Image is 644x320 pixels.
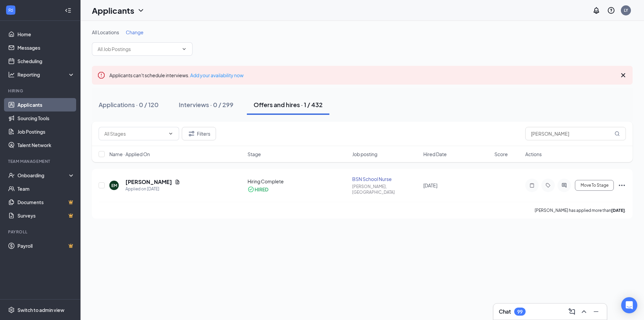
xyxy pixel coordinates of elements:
div: Open Intercom Messenger [621,297,637,313]
div: Interviews · 0 / 299 [179,100,233,109]
a: DocumentsCrown [17,195,75,209]
svg: Analysis [8,71,15,78]
a: Scheduling [17,54,75,68]
svg: Ellipses [618,181,626,189]
div: Hiring [8,88,73,94]
span: Applicants can't schedule interviews. [109,72,244,78]
div: Switch to admin view [17,307,64,313]
svg: CheckmarkCircle [248,186,254,193]
a: Team [17,182,75,195]
div: Offers and hires · 1 / 432 [254,100,323,109]
svg: QuestionInfo [607,6,615,14]
span: Name · Applied On [109,151,150,157]
svg: ChevronUp [580,308,588,316]
div: 99 [517,309,523,315]
svg: Note [528,183,536,188]
div: LY [624,7,628,13]
a: Sourcing Tools [17,111,75,125]
a: Home [17,28,75,41]
div: Applications · 0 / 120 [99,100,159,109]
button: ComposeMessage [567,306,577,317]
input: Search in offers and hires [525,127,626,140]
p: [PERSON_NAME] has applied more than . [535,208,626,213]
div: BSN School Nurse [352,176,419,182]
h1: Applicants [92,5,134,16]
svg: ComposeMessage [568,308,576,316]
span: Score [494,151,508,157]
b: [DATE] [611,208,625,213]
span: Actions [525,151,542,157]
svg: Notifications [592,6,600,14]
div: Hiring Complete [248,178,348,185]
input: All Job Postings [98,45,179,53]
div: Applied on [DATE] [125,186,180,192]
div: Reporting [17,71,75,78]
svg: ChevronDown [181,46,187,52]
svg: MagnifyingGlass [614,131,620,136]
button: Move To Stage [575,180,614,191]
svg: Cross [619,71,627,79]
button: ChevronUp [579,306,589,317]
div: Payroll [8,229,73,235]
input: All Stages [104,130,165,137]
h3: Chat [499,308,511,315]
button: Minimize [591,306,601,317]
svg: Collapse [65,7,71,14]
svg: Minimize [592,308,600,316]
div: HIRED [255,186,268,193]
span: Change [126,29,144,35]
span: Stage [248,151,261,157]
svg: Settings [8,307,15,313]
span: Job posting [352,151,377,157]
svg: WorkstreamLogo [7,7,14,13]
div: Team Management [8,158,73,164]
span: Move To Stage [581,183,608,188]
svg: Filter [187,130,196,138]
a: Talent Network [17,138,75,152]
a: Add your availability now [190,72,244,78]
a: PayrollCrown [17,239,75,253]
span: [DATE] [423,182,437,188]
svg: Error [97,71,105,79]
div: Onboarding [17,172,69,179]
div: EM [111,183,117,188]
span: All Locations [92,29,119,35]
button: Filter Filters [182,127,216,140]
svg: UserCheck [8,172,15,179]
svg: Document [175,179,180,185]
a: Applicants [17,98,75,111]
svg: ChevronDown [137,6,145,14]
svg: ChevronDown [168,131,173,136]
h5: [PERSON_NAME] [125,178,172,186]
a: SurveysCrown [17,209,75,222]
div: [PERSON_NAME], [GEOGRAPHIC_DATA] [352,184,419,195]
svg: ActiveChat [560,183,568,188]
svg: Tag [544,183,552,188]
a: Messages [17,41,75,54]
span: Hired Date [423,151,447,157]
a: Job Postings [17,125,75,138]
